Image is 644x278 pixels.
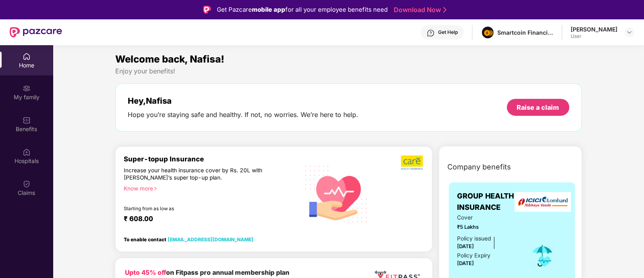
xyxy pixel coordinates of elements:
img: svg+xml;base64,PHN2ZyBpZD0iSGVscC0zMngzMiIgeG1sbnM9Imh0dHA6Ly93d3cudzMub3JnLzIwMDAvc3ZnIiB3aWR0aD... [427,29,435,37]
b: Upto 45% off [125,269,166,276]
img: svg+xml;base64,PHN2ZyBpZD0iSG9zcGl0YWxzIiB4bWxucz0iaHR0cDovL3d3dy53My5vcmcvMjAwMC9zdmciIHdpZHRoPS... [23,148,31,156]
img: b5dec4f62d2307b9de63beb79f102df3.png [401,155,424,170]
div: Increase your health insurance cover by Rs. 20L with [PERSON_NAME]’s super top-up plan. [124,167,264,181]
div: Get Pazcare for all your employee benefits need [217,5,388,15]
div: Know more [124,185,294,190]
img: svg+xml;base64,PHN2ZyBpZD0iSG9tZSIgeG1sbnM9Imh0dHA6Ly93d3cudzMub3JnLzIwMDAvc3ZnIiB3aWR0aD0iMjAiIG... [23,52,31,61]
span: GROUP HEALTH INSURANCE [457,190,519,213]
div: Hey, Nafisa [128,96,358,106]
img: Logo [203,6,211,14]
div: To enable contact [124,236,253,242]
div: [PERSON_NAME] [571,25,617,33]
div: Enjoy your benefits! [115,67,582,75]
img: New Pazcare Logo [10,27,62,38]
span: Welcome back, Nafisa! [115,53,224,65]
img: svg+xml;base64,PHN2ZyBpZD0iRHJvcGRvd24tMzJ4MzIiIHhtbG5zPSJodHRwOi8vd3d3LnczLm9yZy8yMDAwL3N2ZyIgd2... [626,29,633,36]
img: Stroke [443,6,447,14]
img: svg+xml;base64,PHN2ZyBpZD0iQmVuZWZpdHMiIHhtbG5zPSJodHRwOi8vd3d3LnczLm9yZy8yMDAwL3N2ZyIgd2lkdGg9Ij... [23,116,31,124]
img: insurerLogo [515,192,571,212]
img: svg+xml;base64,PHN2ZyB3aWR0aD0iMjAiIGhlaWdodD0iMjAiIHZpZXdCb3g9IjAgMCAyMCAyMCIgZmlsbD0ibm9uZSIgeG... [23,84,31,92]
span: Company benefits [447,161,511,173]
img: svg+xml;base64,PHN2ZyBpZD0iQ2xhaW0iIHhtbG5zPSJodHRwOi8vd3d3LnczLm9yZy8yMDAwL3N2ZyIgd2lkdGg9IjIwIi... [23,180,31,188]
img: icon [530,242,556,269]
span: [DATE] [457,260,474,266]
div: ₹ 608.00 [124,215,291,224]
img: svg+xml;base64,PHN2ZyB4bWxucz0iaHR0cDovL3d3dy53My5vcmcvMjAwMC9zdmciIHhtbG5zOnhsaW5rPSJodHRwOi8vd3... [299,155,374,232]
b: on Fitpass pro annual membership plan [125,269,289,276]
strong: mobile app [252,6,285,13]
span: ₹5 Lakhs [457,223,519,231]
div: Policy issued [457,234,491,243]
span: right [153,186,158,191]
div: Raise a claim [517,103,559,112]
div: Super-topup Insurance [124,155,299,163]
a: Download Now [394,6,444,14]
div: Smartcoin Financials Private Limited [497,29,554,36]
div: Starting from as low as [124,206,264,211]
div: Get Help [438,29,458,36]
div: Policy Expiry [457,251,490,260]
span: Cover [457,213,519,222]
img: image%20(1).png [482,27,494,38]
div: User [571,33,617,40]
div: Hope you’re staying safe and healthy. If not, no worries. We’re here to help. [128,111,358,119]
span: [DATE] [457,243,474,249]
a: [EMAIL_ADDRESS][DOMAIN_NAME] [168,236,253,242]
